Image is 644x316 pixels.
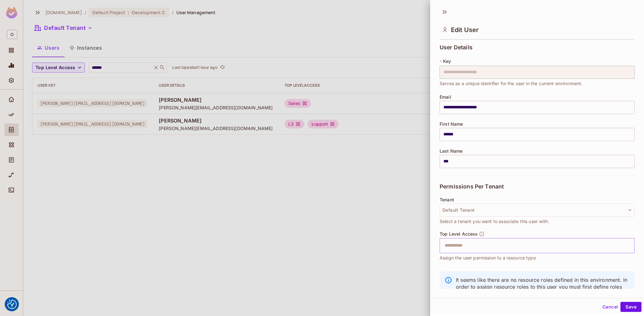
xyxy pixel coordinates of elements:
button: Default Tenant [440,204,635,217]
span: Assign the user permission to a resource type [440,254,536,261]
button: Save [620,302,641,312]
img: Revisit consent button [7,300,17,309]
span: Key [443,59,451,64]
span: Serves as a unique identifier for the user in the current environment. [440,80,583,87]
span: Top Level Access [440,232,478,237]
span: Select a tenant you want to associate this user with. [440,218,549,225]
span: Last Name [440,149,463,154]
span: Edit User [451,26,479,34]
button: Cancel [600,302,620,312]
span: Email [440,95,451,100]
span: Permissions Per Tenant [440,183,504,190]
p: It seems like there are no resource roles defined in this environment. In order to assign resourc... [456,276,630,297]
button: Open [631,245,632,246]
span: First Name [440,122,463,127]
span: User Details [440,44,473,51]
button: Consent Preferences [7,300,17,309]
span: Tenant [440,197,454,202]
